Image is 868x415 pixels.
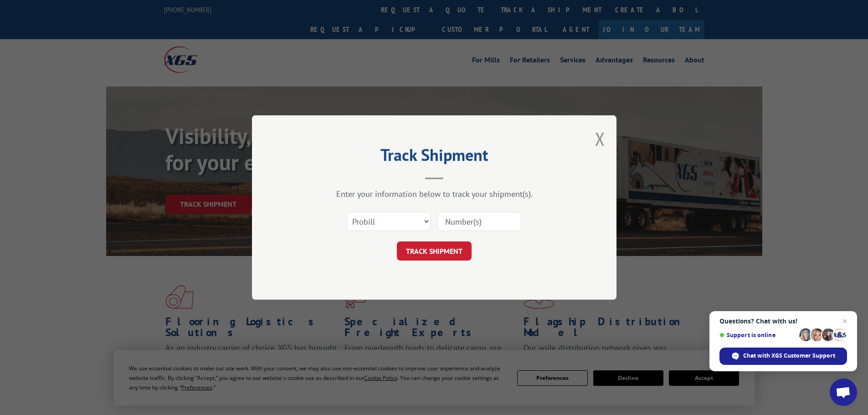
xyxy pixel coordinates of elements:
[397,241,472,261] button: TRACK SHIPMENT
[719,318,847,325] span: Questions? Chat with us!
[839,316,850,327] span: Close chat
[298,149,571,166] h2: Track Shipment
[719,332,796,338] span: Support is online
[298,189,571,199] div: Enter your information below to track your shipment(s).
[719,348,847,365] div: Chat with XGS Customer Support
[595,127,605,151] button: Close modal
[743,352,835,360] span: Chat with XGS Customer Support
[830,379,857,406] div: Open chat
[437,212,521,231] input: Number(s)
